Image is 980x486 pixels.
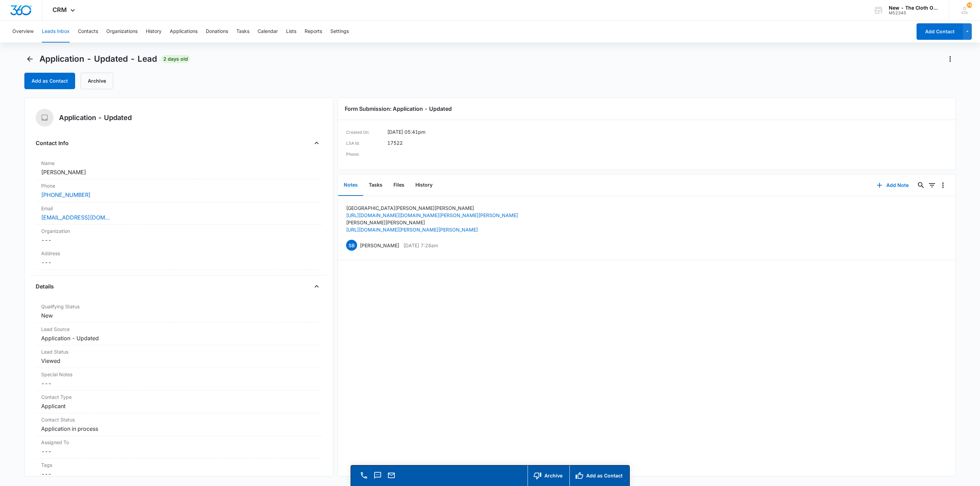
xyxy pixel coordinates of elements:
[41,191,91,199] a: [PHONE_NUMBER]
[41,159,317,167] label: Name
[359,475,369,481] a: Call
[41,357,317,365] dd: Viewed
[41,168,317,176] dd: [PERSON_NAME]
[36,323,322,345] div: Lead SourceApplication - Updated
[387,475,396,481] a: Email
[41,379,317,388] dd: ---
[36,202,322,225] div: Email[EMAIL_ADDRESS][DOMAIN_NAME]
[870,177,916,193] button: Add Note
[528,465,569,486] button: Archive
[311,138,322,149] button: Close
[967,2,972,8] span: 74
[41,425,317,433] dd: Application in process
[916,180,926,191] button: Search...
[106,21,138,43] button: Organizations
[338,175,363,196] button: Notes
[59,112,132,123] h5: Application - Updated
[81,73,113,89] button: Archive
[346,219,518,226] p: [PERSON_NAME] [PERSON_NAME]
[346,227,478,233] a: [URL][DOMAIN_NAME][PERSON_NAME][PERSON_NAME]
[387,139,403,147] dd: 17522
[346,128,387,137] dt: Created On:
[373,475,382,481] a: Text
[387,471,396,480] button: Email
[889,5,939,11] div: account name
[373,471,382,480] button: Text
[36,391,322,413] div: Contact TypeApplicant
[41,303,317,310] label: Qualifying Status
[36,345,322,368] div: Lead StatusViewed
[569,465,629,486] button: Add as Contact
[346,150,387,158] dt: Phone:
[170,21,198,43] button: Applications
[345,105,948,113] h3: Form Submission: Application - Updated
[917,23,963,40] button: Add Contact
[41,461,317,469] label: Tags
[161,55,190,63] span: 2 days old
[24,73,75,89] button: Add as Contact
[346,139,387,147] dt: LSA Id:
[41,416,317,423] label: Contact Status
[36,368,322,391] div: Special Notes---
[36,157,322,179] div: Name[PERSON_NAME]
[41,447,317,455] dd: ---
[41,213,110,222] a: [EMAIL_ADDRESS][DOMAIN_NAME]
[24,54,35,64] button: Back
[78,21,98,43] button: Contacts
[36,459,322,481] div: Tags---
[36,436,322,459] div: Assigned To---
[41,236,317,244] dd: ---
[330,21,349,43] button: Settings
[52,6,67,13] span: CRM
[305,21,322,43] button: Reports
[359,471,369,480] button: Call
[42,21,70,43] button: Leads Inbox
[346,240,357,251] span: SB
[363,175,388,196] button: Tasks
[36,179,322,202] div: Phone[PHONE_NUMBER]
[937,180,948,191] button: Overflow Menu
[236,21,249,43] button: Tasks
[41,311,317,320] dd: New
[41,250,317,257] label: Address
[36,139,69,147] h4: Contact Info
[388,175,410,196] button: Files
[286,21,296,43] button: Lists
[41,348,317,355] dt: Lead Status
[889,11,939,15] div: account id
[258,21,278,43] button: Calendar
[41,470,317,478] dd: ---
[41,227,317,235] label: Organization
[41,205,317,212] label: Email
[36,413,322,436] div: Contact StatusApplication in process
[346,212,518,218] a: [URL][DOMAIN_NAME][DOMAIN_NAME][PERSON_NAME][PERSON_NAME]
[403,242,438,249] p: [DATE] 7:28am
[41,439,317,446] label: Assigned To
[41,325,317,333] dt: Lead Source
[36,247,322,270] div: Address---
[36,300,322,323] div: Qualifying StatusNew
[945,54,956,64] button: Actions
[410,175,438,196] button: History
[36,225,322,247] div: Organization---
[41,182,317,189] label: Phone
[39,54,157,64] span: Application - Updated - Lead
[967,2,972,8] div: notifications count
[41,402,317,410] dd: Applicant
[206,21,228,43] button: Donations
[12,21,34,43] button: Overview
[41,371,317,378] label: Special Notes
[346,204,518,212] p: [GEOGRAPHIC_DATA] [PERSON_NAME] [PERSON_NAME]
[146,21,162,43] button: History
[41,258,317,266] dd: ---
[926,180,937,191] button: Filters
[360,242,399,249] p: [PERSON_NAME]
[387,128,425,137] dd: [DATE] 05:41pm
[311,281,322,292] button: Close
[36,282,54,291] h4: Details
[41,393,317,401] label: Contact Type
[41,334,317,342] dd: Application - Updated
